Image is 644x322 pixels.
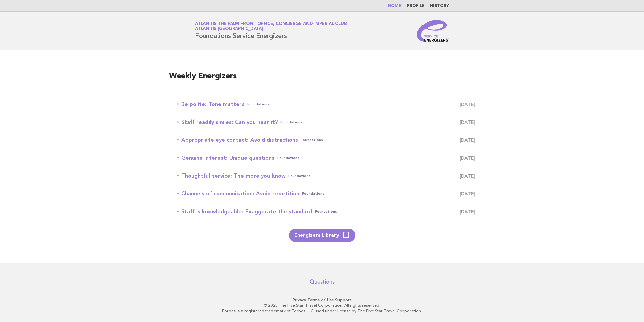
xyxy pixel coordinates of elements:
[288,171,311,181] span: Foundations
[177,153,475,163] a: Genuine interest: Unique questionsFoundations [DATE]
[247,100,269,109] span: Foundations
[280,117,302,127] span: Foundations
[430,4,449,8] a: History
[177,207,475,216] a: Staff is knowledgeable: Exaggerate the standardFoundations [DATE]
[388,4,401,8] a: Home
[460,117,475,127] span: [DATE]
[195,27,263,31] span: Atlantis [GEOGRAPHIC_DATA]
[460,135,475,145] span: [DATE]
[195,22,347,39] h1: Foundations Service Energizers
[407,4,425,8] a: Profile
[460,100,475,109] span: [DATE]
[460,207,475,216] span: [DATE]
[277,153,299,163] span: Foundations
[315,207,337,216] span: Foundations
[177,135,475,145] a: Appropriate eye contact: Avoid distractionsFoundations [DATE]
[169,71,475,87] h2: Weekly Energizers
[301,135,323,145] span: Foundations
[310,278,335,285] a: Questions
[302,189,324,198] span: Foundations
[460,153,475,163] span: [DATE]
[335,298,352,302] a: Support
[460,171,475,181] span: [DATE]
[116,297,528,303] p: · ·
[417,20,449,42] img: Service Energizers
[116,308,528,314] p: Forbes is a registered trademark of Forbes LLC used under license by The Five Star Travel Corpora...
[307,298,334,302] a: Terms of Use
[177,171,475,181] a: Thoughtful service: The more you knowFoundations [DATE]
[195,22,347,31] a: Atlantis The Palm Front Office, Concierge and Imperial ClubAtlantis [GEOGRAPHIC_DATA]
[289,229,355,242] a: Energizers Library
[177,117,475,127] a: Staff readily smiles: Can you hear it?Foundations [DATE]
[460,189,475,198] span: [DATE]
[177,100,475,109] a: Be polite: Tone mattersFoundations [DATE]
[116,303,528,308] p: © 2025 The Five Star Travel Corporation. All rights reserved.
[177,189,475,198] a: Channels of communication: Avoid repetitionFoundations [DATE]
[293,298,306,302] a: Privacy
